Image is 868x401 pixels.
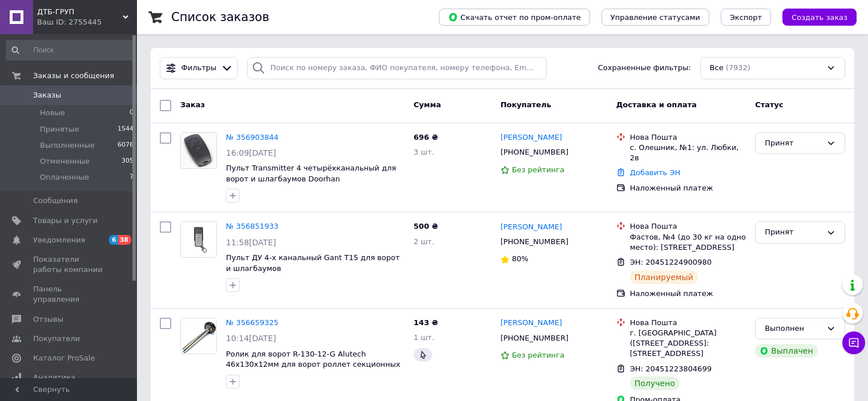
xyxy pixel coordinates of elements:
[40,124,79,135] span: Принятые
[180,132,217,169] a: Фото товару
[414,318,438,327] span: 143 ₴
[726,63,750,72] span: (7932)
[33,216,98,226] span: Товары и услуги
[498,234,571,249] div: [PHONE_NUMBER]
[33,254,106,275] span: Показатели работы компании
[630,328,746,359] div: г. [GEOGRAPHIC_DATA] ([STREET_ADDRESS]: [STREET_ADDRESS]
[710,63,724,74] span: Все
[37,7,123,17] span: ДТБ-ГРУП
[40,172,89,183] span: Оплаченные
[630,143,746,163] div: с. Олешник, №1: ул. Любки, 2в
[439,9,590,26] button: Скачать отчет по пром-оплате
[414,333,434,342] span: 1 шт.
[414,222,438,230] span: 500 ₴
[118,235,131,245] span: 38
[33,196,78,206] span: Сообщения
[181,63,217,74] span: Фильтры
[181,318,216,354] img: Фото товару
[598,63,691,74] span: Сохраненные фильтры:
[498,331,571,346] div: [PHONE_NUMBER]
[500,100,551,109] span: Покупатель
[33,90,61,100] span: Заказы
[414,133,438,141] span: 696 ₴
[630,221,746,232] div: Нова Пошта
[616,100,697,109] span: Доставка и оплата
[765,137,822,149] div: Принят
[630,232,746,253] div: Фастов, №4 (до 30 кг на одно место): [STREET_ADDRESS]
[33,284,106,305] span: Панель управления
[171,10,269,24] h1: Список заказов
[500,132,562,143] a: [PERSON_NAME]
[181,224,216,256] img: Фото товару
[755,100,784,109] span: Статус
[630,132,746,143] div: Нова Пошта
[630,289,746,299] div: Наложенный платеж
[512,351,564,359] span: Без рейтинга
[601,9,709,26] button: Управление статусами
[414,237,434,246] span: 2 шт.
[630,258,712,266] span: ЭН: 20451224900980
[226,318,278,327] a: № 356659325
[721,9,771,26] button: Экспорт
[118,124,134,135] span: 1544
[226,133,278,141] a: № 356903844
[122,156,134,167] span: 305
[180,100,205,109] span: Заказ
[512,165,564,174] span: Без рейтинга
[180,221,217,258] a: Фото товару
[630,168,680,177] a: Добавить ЭН
[33,334,80,344] span: Покупатели
[755,344,817,358] div: Выплачен
[611,13,700,22] span: Управление статусами
[226,164,396,183] a: Пульт Transmitter 4 четырёхканальный для ворот и шлагбаумов Doorhan
[792,13,847,22] span: Создать заказ
[37,17,137,27] div: Ваш ID: 2755445
[118,140,134,151] span: 6076
[130,172,134,183] span: 7
[247,57,547,79] input: Поиск по номеру заказа, ФИО покупателя, номеру телефона, Email, номеру накладной
[630,318,746,328] div: Нова Пошта
[33,314,63,325] span: Отзывы
[226,148,276,157] span: 16:09[DATE]
[226,238,276,247] span: 11:58[DATE]
[180,318,217,354] a: Фото товару
[765,323,822,335] div: Выполнен
[40,140,95,151] span: Выполненные
[782,9,857,26] button: Создать заказ
[414,100,441,109] span: Сумма
[842,331,865,354] button: Чат с покупателем
[765,226,822,238] div: Принят
[630,270,698,284] div: Планируемый
[500,318,562,329] a: [PERSON_NAME]
[498,145,571,160] div: [PHONE_NUMBER]
[226,350,401,379] a: Ролик для ворот R-130-12-G Alutech 46х130х12мм для ворот роллет секционных гаражных и промышленных
[771,13,857,21] a: Создать заказ
[512,254,528,263] span: 80%
[730,13,762,22] span: Экспорт
[448,12,581,22] span: Скачать отчет по пром-оплате
[500,222,562,233] a: [PERSON_NAME]
[226,222,278,230] a: № 356851933
[226,334,276,343] span: 10:14[DATE]
[40,108,65,118] span: Новые
[33,372,75,383] span: Аналитика
[630,364,712,373] span: ЭН: 20451223804699
[6,40,135,60] input: Поиск
[33,235,85,245] span: Уведомления
[130,108,134,118] span: 0
[630,376,680,390] div: Получено
[226,253,400,273] a: Пульт ДУ 4-х канальный Gant T15 для ворот и шлагбаумов
[40,156,90,167] span: Отмененные
[181,133,216,168] img: Фото товару
[109,235,118,245] span: 6
[33,71,114,81] span: Заказы и сообщения
[630,183,746,193] div: Наложенный платеж
[33,353,95,363] span: Каталог ProSale
[414,148,434,156] span: 3 шт.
